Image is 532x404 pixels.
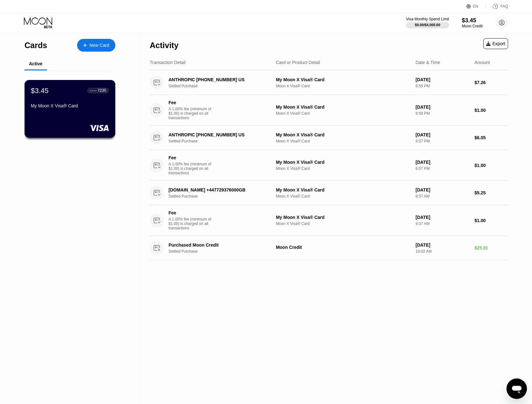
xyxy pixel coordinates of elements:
[415,166,469,171] div: 6:07 PM
[474,80,508,85] div: $7.26
[415,160,469,165] div: [DATE]
[169,139,277,143] div: Settled Purchase
[474,108,508,113] div: $1.00
[415,84,469,88] div: 6:59 PM
[276,139,410,143] div: Moon X Visa® Card
[483,38,508,49] div: Export
[31,86,49,95] div: $3.45
[462,24,483,28] div: Moon Credit
[150,126,508,150] div: ANTHROPIC [PHONE_NUMBER] USSettled PurchaseMy Moon X Visa® CardMoon X Visa® Card[DATE]6:07 PM$6.05
[276,245,410,250] div: Moon Credit
[474,135,508,140] div: $6.05
[150,41,178,50] div: Activity
[29,61,42,66] div: Active
[276,221,410,226] div: Moon X Visa® Card
[276,77,410,82] div: My Moon X Visa® Card
[25,41,47,50] div: Cards
[169,194,277,198] div: Settled Purchase
[474,190,508,195] div: $5.25
[415,249,469,254] div: 10:02 AM
[462,17,483,28] div: $3.45Moon Credit
[486,41,505,46] div: Export
[474,60,490,65] div: Amount
[169,77,270,82] div: ANTHROPIC [PHONE_NUMBER] US
[474,245,508,250] div: $25.01
[169,249,277,254] div: Settled Purchase
[169,162,216,175] div: A 1.00% fee (minimum of $1.00) is charged on all transactions
[169,210,213,215] div: Fee
[169,187,270,192] div: [DOMAIN_NAME] +447729376000GB
[97,88,106,93] div: 7235
[276,160,410,165] div: My Moon X Visa® Card
[276,111,410,116] div: Moon X Visa® Card
[462,17,483,24] div: $3.45
[150,70,508,95] div: ANTHROPIC [PHONE_NUMBER] USSettled PurchaseMy Moon X Visa® CardMoon X Visa® Card[DATE]6:59 PM$7.26
[150,60,185,65] div: Transaction Detail
[276,105,410,110] div: My Moon X Visa® Card
[169,132,270,137] div: ANTHROPIC [PHONE_NUMBER] US
[473,4,478,9] div: EN
[415,215,469,220] div: [DATE]
[406,17,449,21] div: Visa Monthly Spend Limit
[466,3,486,10] div: EN
[276,215,410,220] div: My Moon X Visa® Card
[77,39,115,52] div: New Card
[150,95,508,126] div: FeeA 1.00% fee (minimum of $1.00) is charged on all transactionsMy Moon X Visa® CardMoon X Visa® ...
[150,150,508,181] div: FeeA 1.00% fee (minimum of $1.00) is charged on all transactionsMy Moon X Visa® CardMoon X Visa® ...
[406,17,449,28] div: Visa Monthly Spend Limit$0.00/$4,000.00
[169,107,216,120] div: A 1.00% fee (minimum of $1.00) is charged on all transactions
[276,132,410,137] div: My Moon X Visa® Card
[415,105,469,110] div: [DATE]
[169,100,213,105] div: Fee
[415,60,440,65] div: Date & Time
[415,132,469,137] div: [DATE]
[415,77,469,82] div: [DATE]
[31,103,109,108] div: My Moon X Visa® Card
[486,3,508,10] div: FAQ
[169,242,270,248] div: Purchased Moon Credit
[474,163,508,168] div: $1.00
[90,43,109,48] div: New Card
[25,80,115,137] div: $3.45● ● ● ●7235My Moon X Visa® Card
[169,84,277,88] div: Settled Purchase
[415,242,469,248] div: [DATE]
[276,60,320,65] div: Card or Product Detail
[415,139,469,143] div: 6:07 PM
[169,217,216,230] div: A 1.00% fee (minimum of $1.00) is charged on all transactions
[276,84,410,88] div: Moon X Visa® Card
[415,194,469,198] div: 9:37 AM
[276,166,410,171] div: Moon X Visa® Card
[276,194,410,198] div: Moon X Visa® Card
[415,187,469,192] div: [DATE]
[276,187,410,192] div: My Moon X Visa® Card
[169,155,213,160] div: Fee
[507,379,527,399] iframe: Кнопка запуска окна обмена сообщениями
[415,221,469,226] div: 9:37 AM
[474,218,508,223] div: $1.00
[90,90,97,91] div: ● ● ● ●
[500,4,508,9] div: FAQ
[415,23,440,27] div: $0.00 / $4,000.00
[150,205,508,236] div: FeeA 1.00% fee (minimum of $1.00) is charged on all transactionsMy Moon X Visa® CardMoon X Visa® ...
[150,236,508,260] div: Purchased Moon CreditSettled PurchaseMoon Credit[DATE]10:02 AM$25.01
[415,111,469,116] div: 6:59 PM
[150,181,508,205] div: [DOMAIN_NAME] +447729376000GBSettled PurchaseMy Moon X Visa® CardMoon X Visa® Card[DATE]9:37 AM$5.25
